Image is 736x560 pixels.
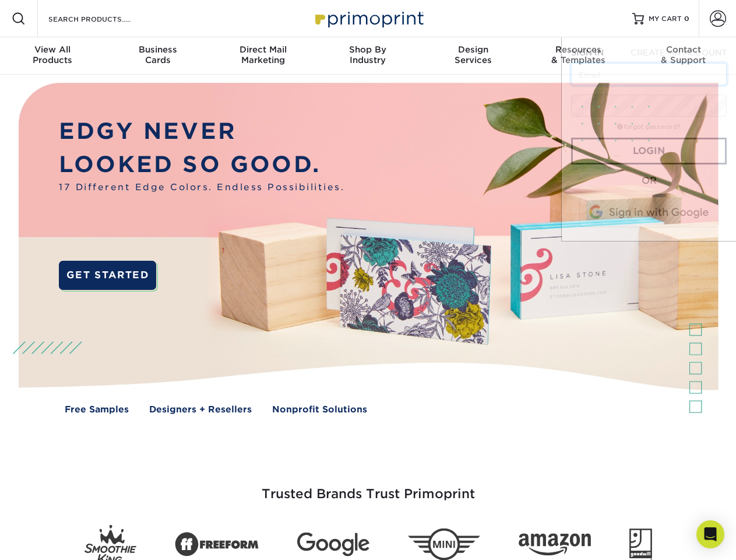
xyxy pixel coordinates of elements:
span: CREATE AN ACCOUNT [631,48,727,57]
div: Open Intercom Messenger [696,520,724,548]
img: Google [297,533,369,556]
a: forgot password? [617,123,681,131]
input: Email [571,63,727,85]
a: Nonprofit Solutions [272,403,367,416]
a: Login [571,138,727,164]
img: Amazon [519,534,591,556]
div: Services [421,44,526,65]
a: Resources& Templates [526,37,631,75]
a: DesignServices [421,37,526,75]
span: Direct Mail [210,44,315,55]
span: SIGN IN [571,48,604,57]
a: Shop ByIndustry [315,37,420,75]
span: 0 [684,15,689,23]
p: EDGY NEVER [59,115,344,148]
a: Designers + Resellers [149,403,252,416]
span: Shop By [315,44,420,55]
p: LOOKED SO GOOD. [59,148,344,181]
input: SEARCH PRODUCTS..... [47,12,161,26]
span: Resources [526,44,631,55]
span: Design [421,44,526,55]
div: Marketing [210,44,315,65]
h3: Trusted Brands Trust Primoprint [27,459,709,516]
img: Primoprint [310,6,427,31]
a: Free Samples [65,403,129,416]
div: Cards [105,44,210,65]
iframe: Google Customer Reviews [3,524,99,556]
a: Direct MailMarketing [210,37,315,75]
a: BusinessCards [105,37,210,75]
div: & Templates [526,44,631,65]
img: Goodwill [629,528,652,560]
div: Industry [315,44,420,65]
span: Business [105,44,210,55]
span: MY CART [649,14,682,24]
div: OR [571,174,727,188]
span: 17 Different Edge Colors. Endless Possibilities. [59,181,344,194]
a: GET STARTED [59,261,156,290]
